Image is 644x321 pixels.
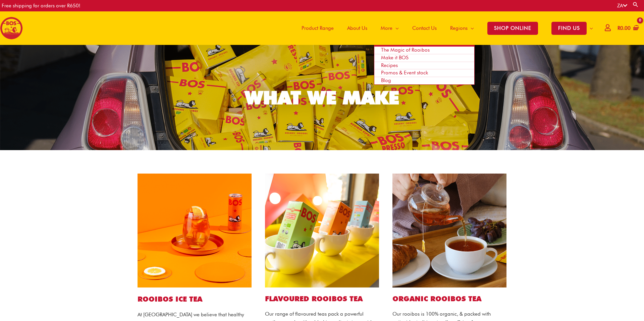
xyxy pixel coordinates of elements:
span: SHOP ONLINE [487,22,538,35]
span: R [618,25,620,31]
a: Contact Us [406,11,443,45]
span: Blog [381,77,391,83]
span: The Magic of Rooibos [381,47,430,53]
span: Make it BOS [381,55,409,61]
a: About Us [340,11,374,45]
nav: Site Navigation [290,11,600,45]
h2: Organic ROOIBOS TEA [392,294,506,303]
span: Promos & Event stock [381,70,428,76]
a: Promos & Event stock [374,69,474,77]
span: About Us [347,18,367,38]
h2: Flavoured ROOIBOS TEA [265,294,379,303]
a: Search button [632,1,639,8]
bdi: 0.00 [618,25,631,31]
a: More [374,11,406,45]
h1: ROOIBOS ICE TEA [138,294,252,304]
a: Recipes [374,62,474,70]
a: ZA [617,3,627,9]
a: The Magic of Rooibos [374,47,474,54]
div: WHAT WE MAKE [245,88,399,107]
a: SHOP ONLINE [481,11,545,45]
a: Make it BOS [374,54,474,62]
img: bos tea bags website1 [392,174,506,287]
a: Product Range [295,11,340,45]
span: Recipes [381,62,398,68]
a: Regions [443,11,481,45]
span: Product Range [302,18,334,38]
a: View Shopping Cart, empty [616,21,639,36]
a: Blog [374,77,474,84]
span: Contact Us [412,18,437,38]
span: FIND US [551,22,587,35]
span: More [381,18,392,38]
span: Regions [450,18,468,38]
